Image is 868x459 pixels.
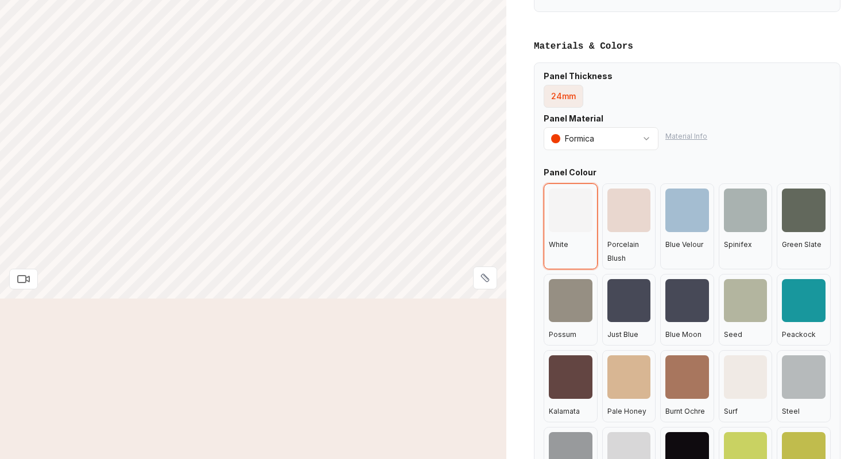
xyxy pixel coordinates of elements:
span: Pale Honey [607,407,646,415]
span: White [549,240,568,249]
b: Panel Material [544,113,603,123]
span: Green Slate [782,240,821,249]
span: Blue Velour [665,240,703,249]
span: Spinifex [724,240,752,249]
span: Burnt Ochre [665,407,705,415]
b: Panel Colour [544,167,596,177]
button: Material Info [665,132,707,141]
span: Possum [549,330,576,339]
b: Panel Thickness [544,71,613,81]
span: Blue Moon [665,330,702,339]
h3: Materials & Colors [534,40,840,53]
span: Peackock [782,330,816,339]
span: Just Blue [607,330,638,339]
span: Seed [724,330,742,339]
span: Kalamata [549,407,580,415]
span: Surf [724,407,738,415]
div: 24mm [551,91,576,102]
span: Porcelain Blush [607,240,639,262]
span: Steel [782,407,800,415]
